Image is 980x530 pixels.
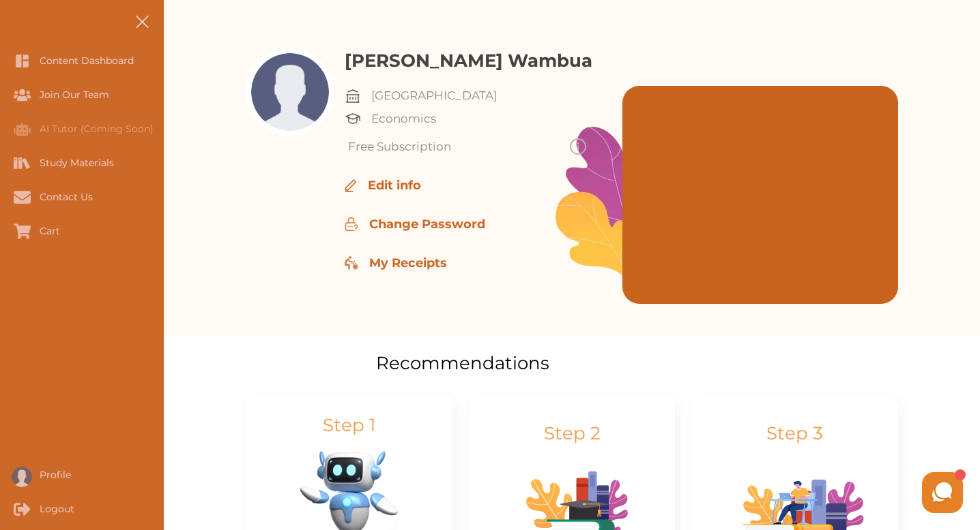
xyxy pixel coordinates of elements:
iframe: What is StudyCrowd.AI? [609,99,885,317]
p: Edit info [368,176,421,195]
p: My Receipts [369,254,447,272]
iframe: HelpCrunch [919,469,966,516]
div: Edit info [345,176,720,195]
p: Step 2 [544,420,601,447]
img: Profile [251,53,329,131]
img: Uni-cap [345,110,361,127]
p: Step 3 [766,420,823,447]
h3: [PERSON_NAME] Wambua [345,48,720,74]
img: Pen [345,179,357,192]
p: Recommendations [376,350,768,377]
div: Change Password [345,215,720,234]
p: Change Password [369,215,485,234]
p: Step 1 [323,412,375,439]
p: [GEOGRAPHIC_DATA] [371,87,497,105]
p: Free Subscription [348,138,560,156]
img: Edit icon [345,217,358,231]
img: Leafs [546,121,647,283]
img: User profile [12,467,32,487]
img: info-img [570,138,586,155]
p: Economics [371,110,436,128]
img: Pen [345,256,358,270]
img: Uni [345,88,361,104]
